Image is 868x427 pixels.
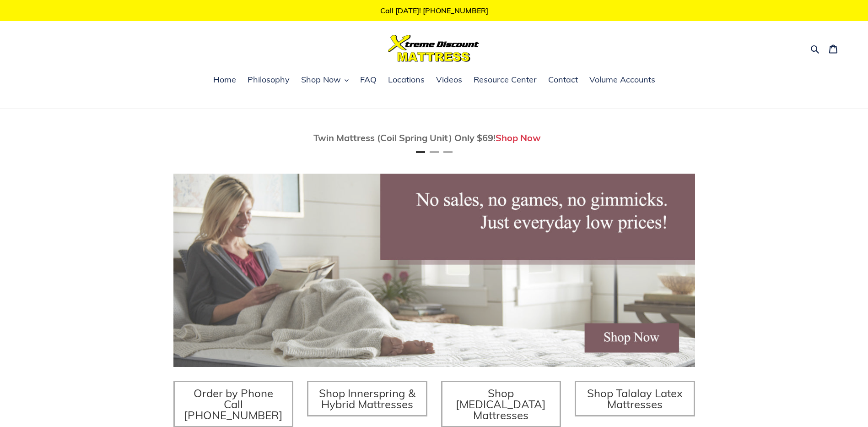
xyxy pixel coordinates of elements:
[301,74,341,85] span: Shop Now
[173,174,695,367] img: herobannermay2022-1652879215306_1200x.jpg
[430,151,439,153] button: Page 2
[456,386,546,422] span: Shop [MEDICAL_DATA] Mattresses
[589,74,655,85] span: Volume Accounts
[209,73,241,87] a: Home
[313,132,496,143] span: Twin Mattress (Coil Spring Unit) Only $69!
[474,74,537,85] span: Resource Center
[496,132,541,143] a: Shop Now
[431,73,467,87] a: Videos
[544,73,582,87] a: Contact
[297,73,353,87] button: Shop Now
[388,35,480,62] img: Xtreme Discount Mattress
[443,151,453,153] button: Page 3
[436,74,462,85] span: Videos
[243,73,294,87] a: Philosophy
[248,74,290,85] span: Philosophy
[575,381,695,416] a: Shop Talalay Latex Mattresses
[469,73,541,87] a: Resource Center
[587,386,683,411] span: Shop Talalay Latex Mattresses
[319,386,415,411] span: Shop Innerspring & Hybrid Mattresses
[184,386,283,422] span: Order by Phone Call [PHONE_NUMBER]
[383,73,429,87] a: Locations
[416,151,425,153] button: Page 1
[360,74,377,85] span: FAQ
[213,74,236,85] span: Home
[388,74,425,85] span: Locations
[307,381,427,416] a: Shop Innerspring & Hybrid Mattresses
[585,73,660,87] a: Volume Accounts
[356,73,381,87] a: FAQ
[548,74,578,85] span: Contact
